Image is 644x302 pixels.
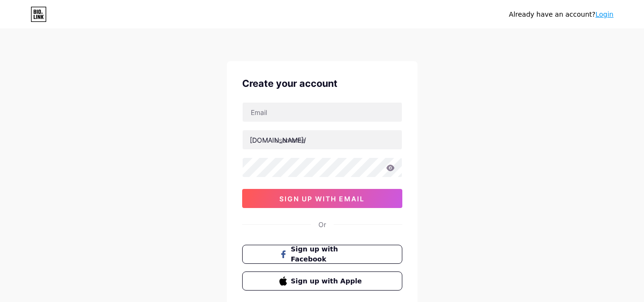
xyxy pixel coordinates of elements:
button: Sign up with Facebook [242,245,402,264]
div: Already have an account? [509,10,613,20]
span: Sign up with Apple [291,276,365,286]
input: Email [243,103,402,122]
div: [DOMAIN_NAME]/ [250,135,306,145]
button: sign up with email [242,189,402,208]
button: Sign up with Apple [242,271,402,291]
input: username [243,130,402,149]
div: Or [318,219,326,229]
span: sign up with email [279,195,365,203]
a: Login [595,10,613,18]
div: Create your account [242,76,402,91]
span: Sign up with Facebook [291,244,365,264]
